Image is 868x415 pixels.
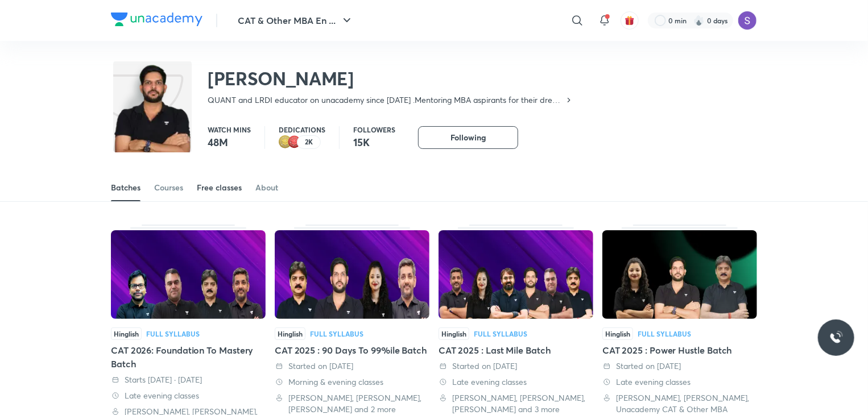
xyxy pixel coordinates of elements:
[275,230,429,319] img: Thumbnail
[353,126,395,133] p: Followers
[288,135,301,149] img: educator badge1
[111,230,266,319] img: Thumbnail
[111,182,140,193] div: Batches
[829,331,843,345] img: ttu
[231,9,361,32] button: CAT & Other MBA En ...
[111,374,266,385] div: Starts tomorrow · 5 Sep 2025
[111,174,140,201] a: Batches
[621,11,639,30] button: avatar
[255,174,278,201] a: About
[146,330,200,337] div: Full Syllabus
[602,360,757,372] div: Started on 8 Jul 2025
[154,174,183,201] a: Courses
[450,132,486,143] span: Following
[602,230,757,319] img: Thumbnail
[279,126,325,133] p: Dedications
[197,174,242,201] a: Free classes
[111,13,202,29] a: Company Logo
[474,330,527,337] div: Full Syllabus
[275,376,429,388] div: Morning & evening classes
[305,138,313,146] p: 2K
[197,182,242,193] div: Free classes
[208,67,573,90] h2: [PERSON_NAME]
[439,360,593,372] div: Started on 4 Aug 2025
[602,376,757,388] div: Late evening classes
[310,330,363,337] div: Full Syllabus
[602,343,757,357] div: CAT 2025 : Power Hustle Batch
[255,182,278,193] div: About
[625,15,635,26] img: avatar
[275,343,429,357] div: CAT 2025 : 90 Days To 99%ile Batch
[439,343,593,357] div: CAT 2025 : Last Mile Batch
[439,230,593,319] img: Thumbnail
[113,64,192,173] img: class
[439,392,593,415] div: Lokesh Agarwal, Ravi Kumar, Ronakkumar Shah and 3 more
[279,135,292,149] img: educator badge2
[111,327,142,340] span: Hinglish
[275,327,305,340] span: Hinglish
[208,94,564,106] p: QUANT and LRDI educator on unacademy since [DATE] .Mentoring MBA aspirants for their dream B scho...
[208,135,251,149] p: 48M
[154,182,183,193] div: Courses
[111,390,266,401] div: Late evening classes
[275,360,429,372] div: Started on 31 Aug 2025
[738,11,757,30] img: Sapara Premji
[439,376,593,388] div: Late evening classes
[275,392,429,415] div: Lokesh Agarwal, Ravi Kumar, Saral Nashier and 2 more
[693,15,705,26] img: streak
[418,126,518,149] button: Following
[353,135,395,149] p: 15K
[111,13,202,26] img: Company Logo
[439,327,469,340] span: Hinglish
[208,126,251,133] p: Watch mins
[602,327,633,340] span: Hinglish
[638,330,691,337] div: Full Syllabus
[111,343,266,371] div: CAT 2026: Foundation To Mastery Batch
